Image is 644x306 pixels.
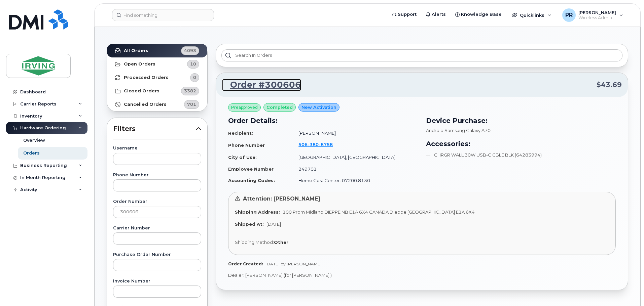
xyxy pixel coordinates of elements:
a: Processed Orders0 [107,71,207,84]
label: Username [113,146,201,150]
strong: Employee Number [228,166,274,172]
span: Knowledge Base [461,11,502,18]
h3: Accessories: [426,139,616,149]
span: Attention: [PERSON_NAME] [243,195,320,202]
a: Closed Orders3382 [107,84,207,98]
span: 3382 [184,88,196,94]
span: PR [565,11,573,19]
strong: All Orders [124,48,148,53]
strong: Open Orders [124,61,155,67]
span: $43.69 [597,80,622,90]
input: Search in orders [221,49,622,61]
a: All Orders4093 [107,44,207,57]
span: Shipping Method: [235,239,274,245]
span: [DATE] [266,221,281,227]
strong: Closed Orders [124,88,159,94]
a: 5063808758 [298,142,341,147]
a: Order #300606 [222,79,301,91]
span: Preapproved [231,104,258,111]
div: Quicklinks [507,8,556,22]
strong: Shipping Address: [235,209,280,215]
span: 10 [190,61,196,67]
strong: City of Use: [228,155,257,160]
span: [PERSON_NAME] [578,10,616,15]
h3: Order Details: [228,116,418,126]
li: CHRGR WALL 30W USB-C CBLE BLK (64283994) [426,152,616,158]
strong: Accounting Codes: [228,178,275,183]
span: 0 [193,74,196,81]
td: 249701 [292,163,418,175]
label: Purchase Order Number [113,253,201,257]
strong: Other [274,239,288,245]
label: Phone Number [113,173,201,177]
span: Wireless Admin [578,15,616,20]
span: 100 Prom Midland DIEPPE NB E1A 6X4 CANADA Dieppe [GEOGRAPHIC_DATA] E1A 6X4 [283,209,475,215]
span: completed [266,104,293,111]
strong: Recipient: [228,130,253,136]
label: Carrier Number [113,226,201,230]
span: 701 [187,101,196,107]
span: 506 [298,142,333,147]
input: Find something... [112,9,214,21]
span: Alerts [432,11,446,18]
a: Alerts [421,8,451,21]
label: Order Number [113,200,201,204]
strong: Order Created: [228,261,263,266]
strong: Processed Orders [124,75,169,80]
span: Support [398,11,417,18]
span: New Activation [301,104,336,111]
span: [DATE] by [PERSON_NAME] [265,261,322,266]
span: Quicklinks [520,12,544,18]
td: [GEOGRAPHIC_DATA], [GEOGRAPHIC_DATA] [292,151,418,163]
span: Filters [113,124,196,134]
strong: Phone Number [228,142,265,148]
strong: Cancelled Orders [124,102,167,107]
span: 8758 [319,142,333,147]
label: Invoice Number [113,279,201,283]
span: Android Samsung Galaxy A70 [426,128,491,133]
div: Poirier, Robert [558,8,628,22]
span: 4093 [184,47,196,54]
td: Home Cost Center: 07200.8130 [292,175,418,186]
a: Cancelled Orders701 [107,98,207,111]
strong: Shipped At: [235,221,264,227]
a: Knowledge Base [451,8,506,21]
span: 380 [308,142,319,147]
p: Dealer: [PERSON_NAME] (for [PERSON_NAME] ) [228,272,616,278]
a: Open Orders10 [107,57,207,71]
h3: Device Purchase: [426,116,616,126]
td: [PERSON_NAME] [292,127,418,139]
a: Support [387,8,421,21]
